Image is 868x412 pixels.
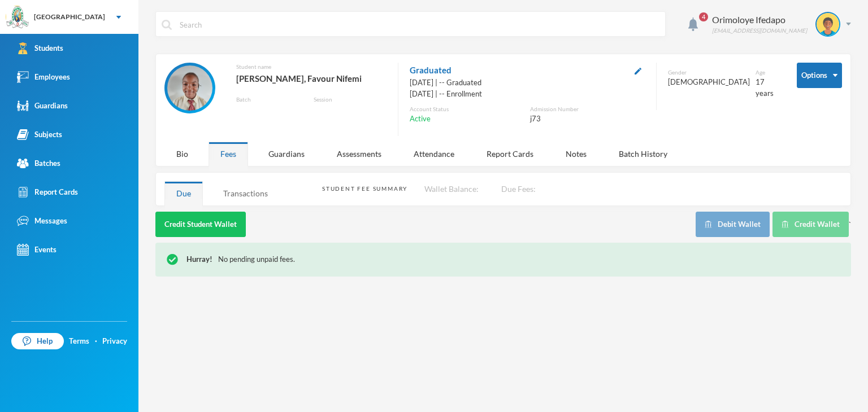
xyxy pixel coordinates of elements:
[712,13,807,27] div: Orimoloye Ifedapo
[631,64,645,77] button: Edit
[17,100,68,112] div: Guardians
[699,12,708,21] span: 4
[314,95,387,104] div: Session
[756,77,780,99] div: 17 years
[530,113,645,125] div: j73
[530,105,645,113] div: Admission Number
[17,71,70,83] div: Employees
[167,65,212,111] img: STUDENT
[102,336,127,347] a: Privacy
[797,63,842,88] button: Options
[712,27,807,35] div: [EMAIL_ADDRESS][DOMAIN_NAME]
[410,63,452,77] span: Graduated
[155,212,246,237] button: Credit Student Wallet
[410,77,645,89] div: [DATE] | -- Graduated
[34,12,105,22] div: [GEOGRAPHIC_DATA]
[756,68,780,77] div: Age
[236,71,387,86] div: [PERSON_NAME], Favour Nifemi
[236,63,387,71] div: Student name
[186,254,840,265] div: No pending unpaid fees.
[17,42,63,54] div: Students
[772,212,849,237] button: Credit Wallet
[164,142,200,166] div: Bio
[17,129,62,141] div: Subjects
[402,142,466,166] div: Attendance
[162,20,172,30] img: search
[668,77,750,88] div: [DEMOGRAPHIC_DATA]
[17,186,78,198] div: Report Cards
[186,255,212,264] span: Hurray!
[179,12,659,37] input: Search
[11,333,64,350] a: Help
[696,212,851,237] div: `
[17,157,60,169] div: Batches
[410,89,645,100] div: [DATE] | -- Enrollment
[17,215,67,227] div: Messages
[6,6,29,29] img: logo
[322,185,407,193] div: Student Fee Summary
[236,95,305,104] div: Batch
[211,181,280,205] div: Transactions
[17,244,57,256] div: Events
[167,254,178,265] img: !
[554,142,598,166] div: Notes
[668,68,750,77] div: Gender
[607,142,679,166] div: Batch History
[410,113,431,125] span: Active
[164,181,203,205] div: Due
[696,212,770,237] button: Debit Wallet
[209,142,248,166] div: Fees
[817,13,839,36] img: STUDENT
[325,142,393,166] div: Assessments
[424,184,479,194] span: Wallet Balance:
[501,184,536,194] span: Due Fees:
[69,336,89,347] a: Terms
[410,105,524,113] div: Account Status
[475,142,545,166] div: Report Cards
[257,142,316,166] div: Guardians
[95,336,97,347] div: ·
